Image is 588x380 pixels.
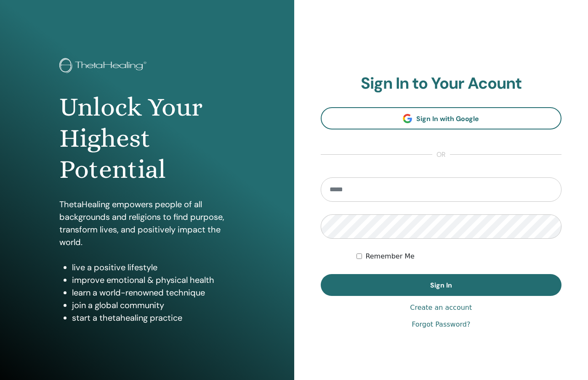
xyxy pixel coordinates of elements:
span: Sign In with Google [416,114,479,123]
a: Sign In with Google [321,107,562,129]
li: improve emotional & physical health [72,274,234,286]
div: Keep me authenticated indefinitely or until I manually logout [357,251,561,261]
li: start a thetahealing practice [72,311,234,324]
h2: Sign In to Your Acount [321,74,562,93]
li: learn a world-renowned technique [72,286,234,299]
h1: Unlock Your Highest Potential [59,92,234,185]
li: live a positive lifestyle [72,261,234,274]
span: Sign In [430,281,452,290]
a: Create an account [410,303,472,313]
button: Sign In [321,274,562,296]
span: or [432,150,450,160]
label: Remember Me [365,251,415,261]
a: Forgot Password? [412,319,470,330]
p: ThetaHealing empowers people of all backgrounds and religions to find purpose, transform lives, a... [59,198,234,248]
li: join a global community [72,299,234,311]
